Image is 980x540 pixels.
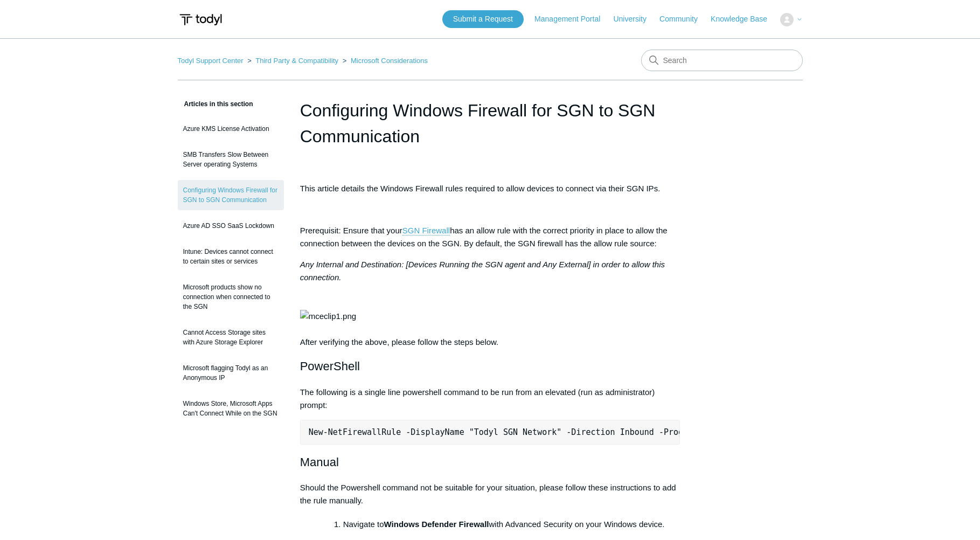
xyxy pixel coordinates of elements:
[613,13,657,25] a: University
[178,100,253,108] span: Articles in this section
[178,358,284,388] a: Microsoft flagging Todyl as an Anonymous IP
[255,57,338,65] a: Third Party & Compatibility
[178,277,284,317] a: Microsoft products show no connection when connected to the SGN
[300,453,680,472] h2: Manual
[300,481,680,507] p: Should the Powershell command not be suitable for your situation, please follow these instruction...
[534,13,611,25] a: Management Portal
[402,226,450,236] a: SGN Firewall
[300,224,680,250] p: Prerequisit: Ensure that your has an allow rule with the correct priority in place to allow the c...
[659,13,708,25] a: Community
[178,322,284,352] a: Cannot Access Storage sites with Azure Storage Explorer
[384,520,489,529] strong: Windows Defender Firewall
[300,98,680,149] h1: Configuring Windows Firewall for SGN to SGN Communication
[178,10,224,30] img: Todyl Support Center Help Center home page
[178,180,284,210] a: Configuring Windows Firewall for SGN to SGN Communication
[300,182,680,195] p: This article details the Windows Firewall rules required to allow devices to connect via their SG...
[442,10,524,28] a: Submit a Request
[178,119,284,139] a: Azure KMS License Activation
[340,57,428,65] li: Microsoft Considerations
[178,144,284,175] a: SMB Transfers Slow Between Server operating Systems
[300,260,665,282] em: Any Internal and Destination: [Devices Running the SGN agent and Any External] in order to allow ...
[300,258,680,349] p: After verifying the above, please follow the steps below.
[351,57,428,65] a: Microsoft Considerations
[178,393,284,424] a: Windows Store, Microsoft Apps Can't Connect While on the SGN
[711,13,778,25] a: Knowledge Base
[300,357,680,376] h2: PowerShell
[300,420,680,445] pre: New-NetFirewallRule -DisplayName "Todyl SGN Network" -Direction Inbound -Program Any -LocalAddres...
[178,241,284,272] a: Intune: Devices cannot connect to certain sites or services
[178,57,244,65] a: Todyl Support Center
[300,386,680,412] p: The following is a single line powershell command to be run from an elevated (run as administrato...
[178,57,246,65] li: Todyl Support Center
[245,57,340,65] li: Third Party & Compatibility
[641,50,803,71] input: Search
[178,216,284,236] a: Azure AD SSO SaaS Lockdown
[300,310,356,323] img: mceclip1.png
